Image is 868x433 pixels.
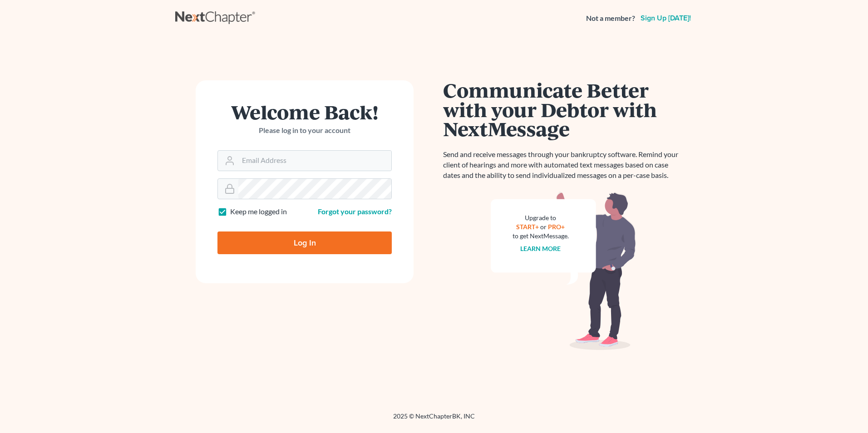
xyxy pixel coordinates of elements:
[175,412,693,428] div: 2025 © NextChapterBK, INC
[548,223,565,231] a: PRO+
[230,207,287,217] label: Keep me logged in
[443,80,684,138] h1: Communicate Better with your Debtor with NextMessage
[639,15,693,22] a: Sign up [DATE]!
[238,151,391,171] input: Email Address
[217,102,392,122] h1: Welcome Back!
[586,13,635,24] strong: Not a member?
[517,223,539,231] a: START+
[541,223,547,231] span: or
[521,245,561,252] a: Learn more
[217,231,392,254] input: Log In
[491,192,636,350] img: nextmessage_bg-59042aed3d76b12b5cd301f8e5b87938c9018125f34e5fa2b7a6b67550977c72.svg
[443,149,684,181] p: Send and receive messages through your bankruptcy software. Remind your client of hearings and mo...
[318,207,392,216] a: Forgot your password?
[217,125,392,136] p: Please log in to your account
[513,231,569,241] div: to get NextMessage.
[513,213,569,222] div: Upgrade to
